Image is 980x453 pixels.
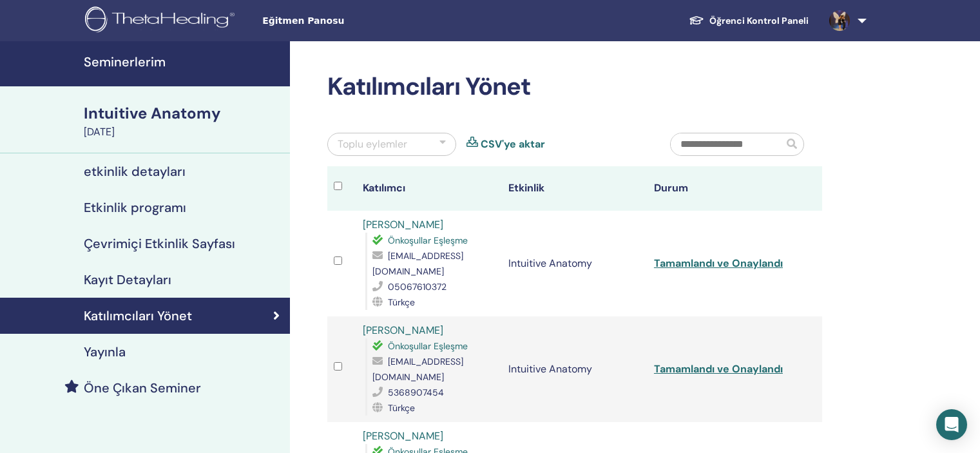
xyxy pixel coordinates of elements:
h4: Kayıt Detayları [84,272,171,287]
span: Önkoşullar Eşleşme [388,340,468,352]
td: Intuitive Anatomy [502,316,648,422]
span: Eğitmen Panosu [262,14,456,28]
h4: Etkinlik programı [84,200,186,215]
span: 05067610372 [388,281,447,293]
a: [PERSON_NAME] [363,323,443,337]
div: Toplu eylemler [338,137,407,152]
td: Intuitive Anatomy [502,211,648,316]
div: Intuitive Anatomy [84,102,282,124]
h4: etkinlik detayları [84,164,186,179]
th: Etkinlik [502,166,648,211]
span: [EMAIL_ADDRESS][DOMAIN_NAME] [372,250,463,277]
a: Tamamlandı ve Onaylandı [654,256,783,270]
h4: Katılımcıları Yönet [84,308,192,323]
a: Öğrenci Kontrol Paneli [678,9,819,33]
h4: Öne Çıkan Seminer [84,380,201,396]
a: Tamamlandı ve Onaylandı [654,362,783,376]
h4: Seminerlerim [84,54,282,70]
a: [PERSON_NAME] [363,218,443,231]
h2: Katılımcıları Yönet [327,72,822,102]
img: graduation-cap-white.svg [689,15,704,26]
h4: Yayınla [84,344,126,360]
span: [EMAIL_ADDRESS][DOMAIN_NAME] [372,356,463,383]
th: Katılımcı [356,166,502,211]
div: Open Intercom Messenger [936,409,967,440]
h4: Çevrimiçi Etkinlik Sayfası [84,236,235,251]
a: [PERSON_NAME] [363,429,443,443]
span: 5368907454 [388,387,444,398]
div: [DATE] [84,124,282,140]
span: Önkoşullar Eşleşme [388,235,468,246]
img: default.jpg [829,10,850,31]
span: Türkçe [388,296,415,308]
th: Durum [648,166,793,211]
a: CSV'ye aktar [481,137,545,152]
span: Türkçe [388,402,415,414]
img: logo.png [85,6,239,35]
a: Intuitive Anatomy[DATE] [76,102,290,140]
